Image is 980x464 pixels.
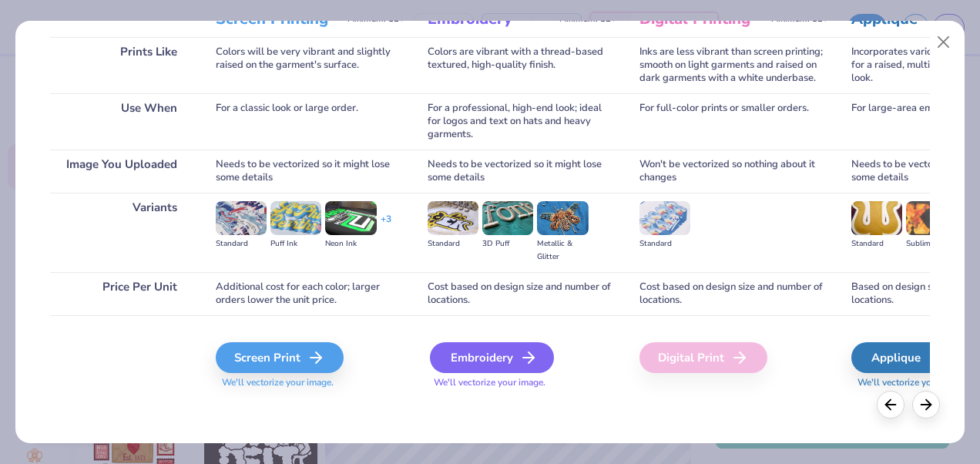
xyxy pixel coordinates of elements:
div: Variants [50,193,193,272]
div: For a professional, high-end look; ideal for logos and text on hats and heavy garments. [428,93,616,150]
div: For full-color prints or smaller orders. [639,93,828,150]
div: Standard [639,237,690,250]
img: Neon Ink [325,201,376,235]
span: We'll vectorize your image. [216,376,404,389]
div: Metallic & Glitter [537,237,588,264]
div: Needs to be vectorized so it might lose some details [216,150,404,193]
div: Prints Like [50,37,193,93]
div: Screen Print [216,342,344,373]
div: Digital Print [639,342,767,373]
div: Needs to be vectorized so it might lose some details [428,150,616,193]
div: 3D Puff [482,237,533,250]
div: Colors are vibrant with a thread-based textured, high-quality finish. [428,37,616,93]
div: Standard [851,237,902,250]
img: 3D Puff [482,201,533,235]
div: Additional cost for each color; larger orders lower the unit price. [216,272,404,315]
img: Standard [216,201,267,235]
div: Neon Ink [325,237,376,250]
div: + 3 [381,213,391,239]
div: Applique [851,342,965,373]
div: Embroidery [430,342,554,373]
img: Standard [639,201,690,235]
img: Standard [428,201,478,235]
div: Colors will be very vibrant and slightly raised on the garment's surface. [216,37,404,93]
div: Standard [428,237,478,250]
div: Standard [216,237,267,250]
div: Inks are less vibrant than screen printing; smooth on light garments and raised on dark garments ... [639,37,828,93]
div: Price Per Unit [50,272,193,315]
div: Cost based on design size and number of locations. [428,272,616,315]
img: Puff Ink [270,201,321,235]
div: Won't be vectorized so nothing about it changes [639,150,828,193]
img: Sublimated [906,201,957,235]
button: Close [929,28,958,57]
div: Use When [50,93,193,150]
span: We'll vectorize your image. [428,376,616,389]
div: Image You Uploaded [50,150,193,193]
img: Metallic & Glitter [537,201,588,235]
div: For a classic look or large order. [216,93,404,150]
img: Standard [851,201,902,235]
div: Cost based on design size and number of locations. [639,272,828,315]
div: Puff Ink [270,237,321,250]
div: Sublimated [906,237,957,250]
